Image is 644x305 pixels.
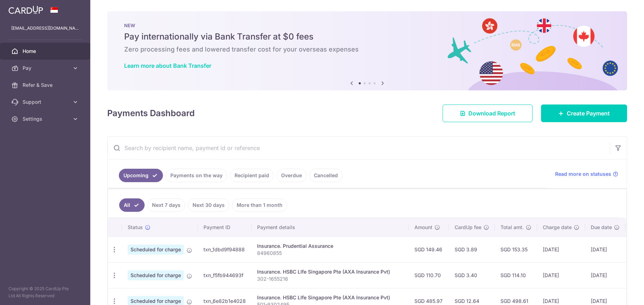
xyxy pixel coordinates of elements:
td: [DATE] [585,237,625,262]
span: Charge date [543,224,572,231]
td: [DATE] [537,237,585,262]
td: SGD 153.35 [495,237,537,262]
span: Support [23,98,69,106]
span: Create Payment [567,109,610,118]
span: Refer & Save [23,82,69,89]
a: Cancelled [309,169,342,182]
a: Recipient paid [230,169,274,182]
span: Pay [23,65,69,72]
span: Download Report [468,109,515,118]
img: Bank transfer banner [107,11,627,90]
span: Due date [591,224,612,231]
th: Payment ID [198,218,251,237]
h4: Payments Dashboard [107,107,195,120]
p: 84960855 [257,250,403,257]
a: Create Payment [541,104,627,122]
a: Download Report [443,104,533,122]
span: CardUp fee [455,224,481,231]
span: Amount [414,224,432,231]
a: Overdue [277,169,306,182]
th: Payment details [251,218,409,237]
p: 302-1655216 [257,275,403,282]
span: Read more on statuses [555,171,611,178]
td: SGD 3.40 [449,262,495,288]
a: More than 1 month [232,198,287,212]
td: SGD 114.10 [495,262,537,288]
div: Insurance. HSBC LIfe Singapore Pte (AXA Insurance Pvt) [257,294,403,301]
td: SGD 149.46 [409,237,449,262]
td: txn_1dbd9f94888 [198,237,251,262]
div: Insurance. Prudential Assurance [257,243,403,250]
td: [DATE] [537,262,585,288]
td: [DATE] [585,262,625,288]
a: Payments on the way [166,169,227,182]
a: Upcoming [119,169,163,182]
a: Next 30 days [188,198,229,212]
div: Insurance. HSBC LIfe Singapore Pte (AXA Insurance Pvt) [257,268,403,275]
img: CardUp [8,6,43,14]
p: [EMAIL_ADDRESS][DOMAIN_NAME] [11,25,79,32]
span: Scheduled for charge [128,270,184,280]
span: Home [23,48,69,55]
span: Status [128,224,143,231]
input: Search by recipient name, payment id or reference [108,137,610,159]
td: SGD 110.70 [409,262,449,288]
a: Learn more about Bank Transfer [124,62,211,69]
td: txn_f5fb944693f [198,262,251,288]
td: SGD 3.89 [449,237,495,262]
span: Total amt. [500,224,524,231]
span: Scheduled for charge [128,245,184,255]
a: Next 7 days [147,198,185,212]
a: All [119,198,145,212]
h6: Zero processing fees and lowered transfer cost for your overseas expenses [124,45,610,54]
h5: Pay internationally via Bank Transfer at $0 fees [124,31,610,42]
a: Read more on statuses [555,171,618,178]
span: Settings [23,115,69,122]
p: NEW [124,23,610,28]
